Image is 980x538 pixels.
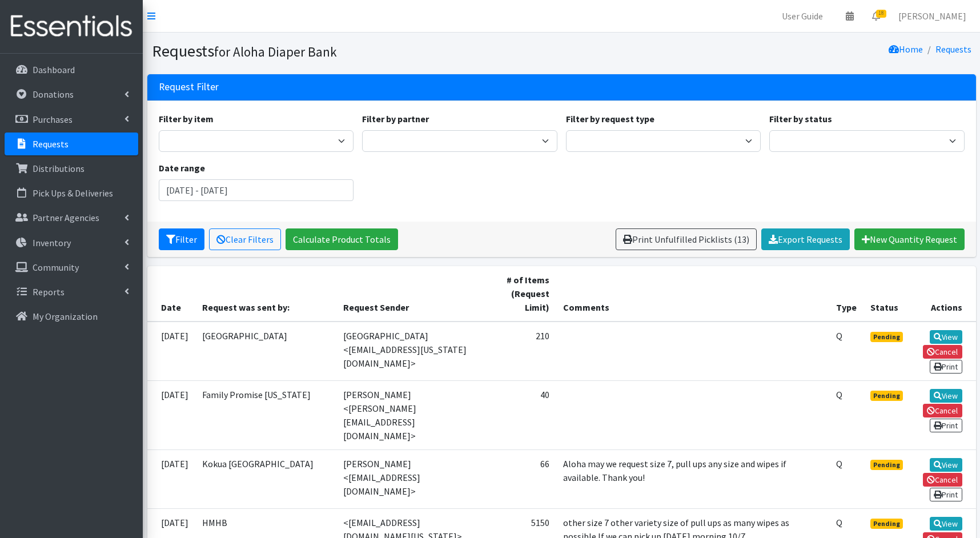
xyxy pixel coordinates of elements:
a: 18 [863,5,889,27]
a: View [930,458,962,472]
img: HumanEssentials [5,7,138,46]
a: Pick Ups & Deliveries [5,182,138,204]
label: Filter by status [769,112,832,126]
a: Print [930,419,962,432]
a: View [930,517,962,531]
p: Donations [33,89,74,100]
th: Request Sender [336,266,492,322]
td: Kokua [GEOGRAPHIC_DATA] [195,449,337,508]
a: Donations [5,83,138,106]
span: Pending [870,391,903,401]
a: Inventory [5,231,138,254]
a: Cancel [923,345,962,359]
span: Pending [870,519,903,529]
a: Print Unfulfilled Picklists (13) [616,228,757,250]
td: 210 [492,322,556,381]
label: Filter by partner [362,112,429,126]
small: for Aloha Diaper Bank [214,43,337,60]
th: Request was sent by: [195,266,337,322]
p: Partner Agencies [33,212,99,223]
a: Dashboard [5,58,138,81]
a: Clear Filters [209,228,281,250]
label: Filter by request type [566,112,654,126]
a: Home [889,43,923,55]
label: Filter by item [159,112,214,126]
a: Cancel [923,404,962,417]
th: Actions [911,266,976,322]
td: [PERSON_NAME] <[EMAIL_ADDRESS][DOMAIN_NAME]> [336,449,492,508]
a: Requests [935,43,971,55]
a: User Guide [773,5,832,27]
p: Requests [33,138,69,150]
span: Pending [870,332,903,342]
th: Comments [556,266,829,322]
th: # of Items (Request Limit) [492,266,556,322]
a: [PERSON_NAME] [889,5,975,27]
a: Calculate Product Totals [286,228,398,250]
a: My Organization [5,305,138,328]
a: Print [930,488,962,501]
p: Inventory [33,237,71,248]
td: 66 [492,449,556,508]
a: View [930,330,962,344]
p: Distributions [33,163,85,174]
input: January 1, 2011 - December 31, 2011 [159,179,354,201]
button: Filter [159,228,204,250]
th: Status [863,266,911,322]
td: [GEOGRAPHIC_DATA] <[EMAIL_ADDRESS][US_STATE][DOMAIN_NAME]> [336,322,492,381]
td: [DATE] [147,322,195,381]
h1: Requests [152,41,557,61]
a: Reports [5,280,138,303]
a: New Quantity Request [854,228,965,250]
p: Dashboard [33,64,75,75]
a: Export Requests [761,228,850,250]
td: 40 [492,380,556,449]
td: [GEOGRAPHIC_DATA] [195,322,337,381]
a: View [930,389,962,403]
td: [DATE] [147,380,195,449]
td: Family Promise [US_STATE] [195,380,337,449]
abbr: Quantity [836,458,842,469]
a: Print [930,360,962,374]
th: Type [829,266,863,322]
p: My Organization [33,311,98,322]
p: Purchases [33,114,73,125]
span: Pending [870,460,903,470]
p: Pick Ups & Deliveries [33,187,113,199]
td: [DATE] [147,449,195,508]
a: Distributions [5,157,138,180]
td: [PERSON_NAME] <[PERSON_NAME][EMAIL_ADDRESS][DOMAIN_NAME]> [336,380,492,449]
abbr: Quantity [836,330,842,342]
a: Community [5,256,138,279]
a: Purchases [5,108,138,131]
th: Date [147,266,195,322]
p: Reports [33,286,65,298]
a: Cancel [923,473,962,487]
abbr: Quantity [836,517,842,528]
abbr: Quantity [836,389,842,400]
label: Date range [159,161,205,175]
a: Requests [5,133,138,155]
td: Aloha may we request size 7, pull ups any size and wipes if available. Thank you! [556,449,829,508]
a: Partner Agencies [5,206,138,229]
span: 18 [876,10,886,18]
p: Community [33,262,79,273]
h3: Request Filter [159,81,219,93]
